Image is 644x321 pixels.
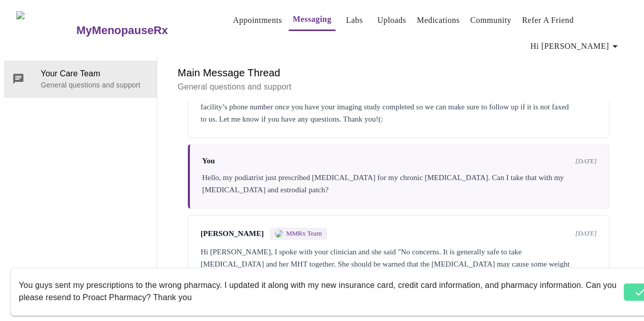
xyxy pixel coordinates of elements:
[466,10,516,31] button: Community
[526,36,625,56] button: Hi [PERSON_NAME]
[202,157,215,165] span: You
[293,12,331,26] a: Messaging
[4,61,157,97] div: Your Care TeamGeneral questions and support
[413,10,464,31] button: Medications
[19,275,621,308] textarea: Send a message about your appointment
[229,10,286,31] button: Appointments
[346,13,363,27] a: Labs
[201,246,597,282] div: Hi [PERSON_NAME], I spoke with your clinician and she said "No concerns. It is generally safe to ...
[377,13,406,27] a: Uploads
[275,229,283,238] img: MMRX
[470,13,512,27] a: Community
[373,10,410,31] button: Uploads
[16,11,75,49] img: MyMenopauseRx Logo
[417,13,460,27] a: Medications
[75,13,208,48] a: MyMenopauseRx
[41,80,149,90] p: General questions and support
[530,39,621,53] span: Hi [PERSON_NAME]
[201,229,264,238] span: [PERSON_NAME]
[338,10,371,31] button: Labs
[522,13,574,27] a: Refer a Friend
[233,13,282,27] a: Appointments
[289,9,335,31] button: Messaging
[286,229,322,238] span: MMRx Team
[76,24,168,37] h3: MyMenopauseRx
[178,81,620,93] p: General questions and support
[575,157,597,165] span: [DATE]
[575,229,597,238] span: [DATE]
[178,65,620,81] h6: Main Message Thread
[202,171,597,196] div: Hello, my podiatrist just prescribed [MEDICAL_DATA] for my chronic [MEDICAL_DATA]. Can I take tha...
[41,68,149,80] span: Your Care Team
[518,10,578,31] button: Refer a Friend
